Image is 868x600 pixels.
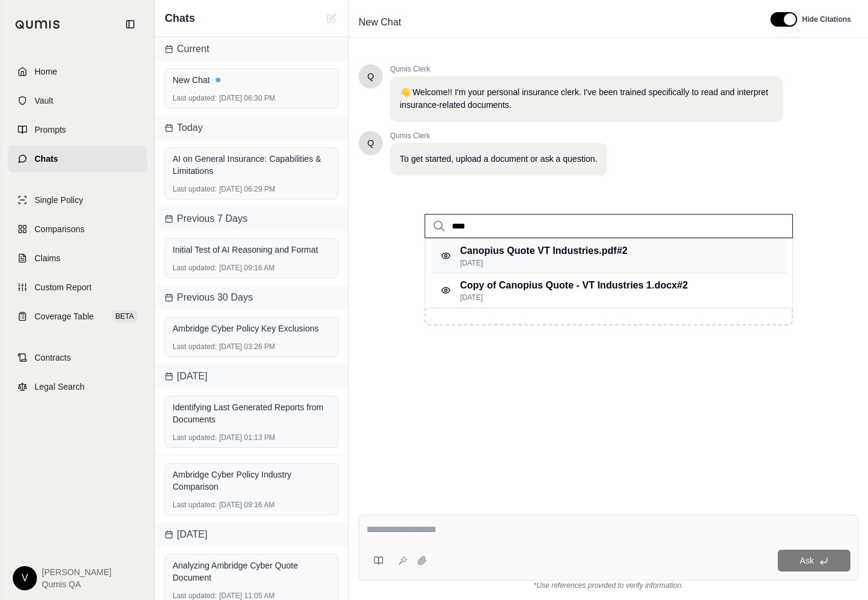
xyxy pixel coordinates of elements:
div: Ambridge Cyber Policy Key Exclusions [173,322,331,335]
p: [DATE] [460,293,688,302]
div: AI on General Insurance: Capabilities & Limitations [173,153,331,177]
span: Qumis Clerk [390,64,783,74]
div: Previous 30 Days [155,285,348,310]
div: New Chat [173,74,331,86]
span: Claims [35,252,61,264]
div: Today [155,116,348,140]
div: [DATE] [155,364,348,388]
div: [DATE] 09:16 AM [173,263,331,273]
button: Collapse sidebar [121,15,140,34]
span: Hide Citations [802,15,851,24]
div: Identifying Last Generated Reports from Documents [173,401,331,425]
span: Ask [800,556,813,565]
span: Vault [35,95,53,107]
span: Coverage Table [35,310,94,322]
p: [DATE] [460,258,628,268]
span: [PERSON_NAME] [42,566,111,578]
img: Qumis Logo [15,20,61,29]
span: Qumis QA [42,578,111,590]
span: Qumis Clerk [390,131,607,141]
span: Last updated: [173,93,217,103]
div: Ambridge Cyber Policy Industry Comparison [173,468,331,493]
button: New Chat [324,11,339,25]
a: Chats [8,145,147,172]
p: To get started, upload a document or ask a question. [400,153,597,165]
span: Custom Report [35,281,91,293]
span: Comparisons [35,223,84,235]
span: Hello [368,70,374,82]
div: [DATE] 06:29 PM [173,184,331,194]
span: Last updated: [173,184,217,194]
p: 👋 Welcome!! I'm your personal insurance clerk. I've been trained specifically to read and interpr... [400,86,774,112]
a: Legal Search [8,373,147,400]
span: Last updated: [173,342,217,352]
span: Chats [35,153,58,165]
div: [DATE] 09:16 AM [173,500,331,510]
a: Home [8,58,147,85]
span: Chats [165,10,195,27]
div: [DATE] 03:26 PM [173,342,331,352]
a: Vault [8,87,147,114]
span: Home [35,65,57,78]
span: BETA [112,310,137,322]
div: *Use references provided to verify information. [359,581,858,590]
a: Claims [8,245,147,272]
span: New Chat [354,13,406,32]
a: Comparisons [8,216,147,242]
span: Prompts [35,124,66,136]
div: Initial Test of AI Reasoning and Format [173,244,331,256]
span: Legal Search [35,381,85,393]
span: Last updated: [173,433,217,442]
a: Contracts [8,344,147,371]
span: Last updated: [173,500,217,510]
div: [DATE] [155,522,348,547]
div: [DATE] 01:13 PM [173,433,331,442]
a: Single Policy [8,187,147,213]
a: Coverage TableBETA [8,303,147,330]
span: Contracts [35,352,71,364]
p: Canopius Quote VT Industries.pdf #2 [460,244,628,258]
a: Prompts [8,116,147,143]
p: Copy of Canopius Quote - VT Industries 1.docx #2 [460,278,688,293]
div: Previous 7 Days [155,207,348,231]
div: Edit Title [354,13,756,32]
div: Analyzing Ambridge Cyber Quote Document [173,559,331,584]
div: V [13,566,37,590]
span: Hello [368,137,374,149]
div: Current [155,37,348,61]
button: Ask [778,550,850,572]
span: Last updated: [173,263,217,273]
span: Single Policy [35,194,83,206]
a: Custom Report [8,274,147,301]
div: [DATE] 06:30 PM [173,93,331,103]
